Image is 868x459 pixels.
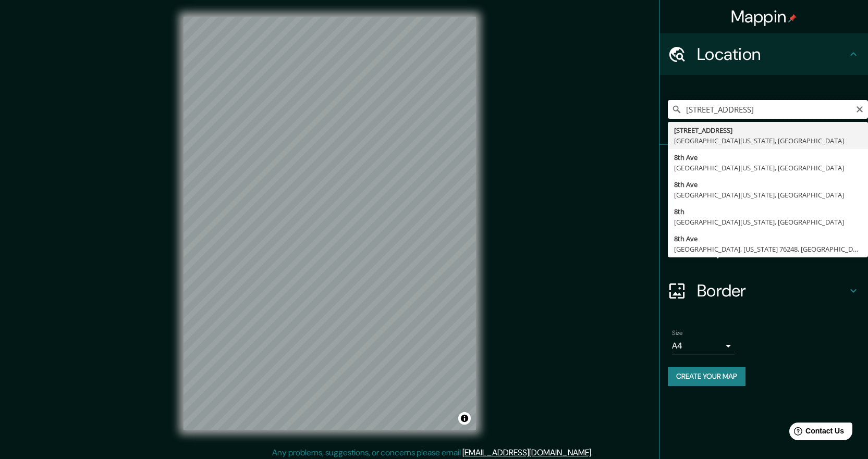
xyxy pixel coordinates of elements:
iframe: Help widget launcher [775,418,857,448]
div: [GEOGRAPHIC_DATA][US_STATE], [GEOGRAPHIC_DATA] [674,135,862,146]
h4: Layout [697,239,847,259]
h4: Border [697,280,847,301]
p: Any problems, suggestions, or concerns please email . [272,446,593,459]
div: [GEOGRAPHIC_DATA][US_STATE], [GEOGRAPHIC_DATA] [674,217,862,227]
div: [GEOGRAPHIC_DATA][US_STATE], [GEOGRAPHIC_DATA] [674,190,862,200]
div: 8th Ave [674,152,862,163]
div: [GEOGRAPHIC_DATA][US_STATE], [GEOGRAPHIC_DATA] [674,163,862,173]
div: Pins [659,145,868,187]
h4: Mappin [731,6,797,27]
div: A4 [672,338,735,354]
button: Create your map [668,367,745,386]
label: Size [672,329,683,338]
input: Pick your city or area [668,100,868,119]
div: . [593,446,594,459]
div: Location [659,33,868,75]
div: 8th [674,206,862,217]
div: [GEOGRAPHIC_DATA], [US_STATE] 76248, [GEOGRAPHIC_DATA] [674,244,862,254]
div: [STREET_ADDRESS] [674,125,862,135]
button: Clear [855,104,864,114]
button: Toggle attribution [458,412,471,425]
div: . [594,446,596,459]
img: pin-icon.png [788,14,797,22]
div: 8th Ave [674,179,862,190]
div: 8th Ave [674,233,862,244]
canvas: Map [184,17,476,430]
div: Layout [659,228,868,270]
h4: Location [697,44,847,65]
div: Style [659,187,868,228]
div: Border [659,270,868,312]
a: [EMAIL_ADDRESS][DOMAIN_NAME] [462,447,591,458]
